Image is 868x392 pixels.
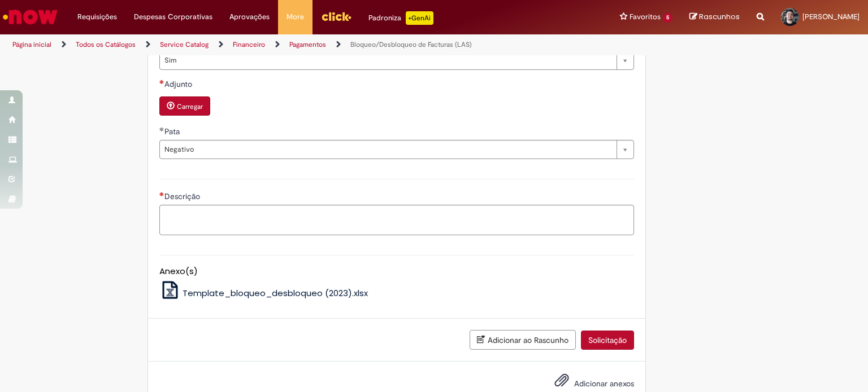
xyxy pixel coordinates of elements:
[77,11,117,23] span: Requisições
[574,378,634,389] span: Adicionar anexos
[8,34,570,55] ul: Trilhas de página
[581,331,634,350] button: Solicitação
[287,11,304,23] span: More
[164,51,611,69] span: Sim
[12,40,51,49] a: Página inicial
[321,8,351,25] img: click_logo_yellow_360x200.png
[159,205,634,235] textarea: Descrição
[699,11,740,22] span: Rascunhos
[233,40,265,49] a: Financeiro
[229,11,270,23] span: Aprovações
[164,126,182,136] span: Pata
[159,267,634,276] h5: Anexo(s)
[159,80,164,84] span: Necessários
[164,79,194,89] span: Adjunto
[663,13,672,23] span: 5
[159,96,210,116] button: Carregar anexo de Adjunto Required
[802,12,860,21] span: [PERSON_NAME]
[350,40,472,49] a: Bloqueo/Desbloqueo de Facturas (LAS)
[177,102,203,111] small: Carregar
[164,140,611,158] span: Negativo
[159,127,164,131] span: Obrigatório Preenchido
[164,191,202,201] span: Descrição
[159,192,164,196] span: Necessários
[630,11,661,23] span: Favoritos
[406,11,433,25] p: +GenAi
[76,40,136,49] a: Todos os Catálogos
[159,287,368,299] a: Template_bloqueo_desbloqueo (2023).xlsx
[183,287,368,299] span: Template_bloqueo_desbloqueo (2023).xlsx
[368,11,433,25] div: Padroniza
[160,40,209,49] a: Service Catalog
[1,6,59,28] img: ServiceNow
[289,40,326,49] a: Pagamentos
[470,330,576,350] button: Adicionar ao Rascunho
[134,11,212,23] span: Despesas Corporativas
[689,12,740,23] a: Rascunhos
